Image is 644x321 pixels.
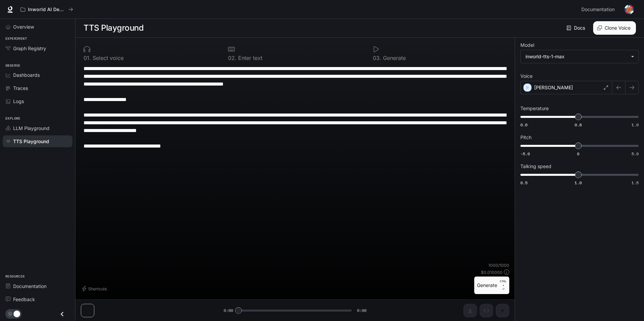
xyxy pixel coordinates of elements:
[84,21,143,35] h1: TTS Playground
[13,23,34,30] span: Overview
[18,3,76,16] button: All workspaces
[13,85,28,92] span: Traces
[13,138,49,145] span: TTS Playground
[84,55,91,61] p: 0 1 .
[13,98,24,105] span: Logs
[13,296,35,303] span: Feedback
[3,21,72,33] a: Overview
[593,21,636,35] button: Clone Voice
[13,310,20,317] span: Dark mode toggle
[13,125,50,132] span: LLM Playground
[3,95,72,107] a: Logs
[581,5,615,14] span: Documentation
[520,180,527,186] span: 0.5
[500,279,507,291] p: ⏎
[525,53,627,60] div: inworld-tts-1-max
[55,307,70,321] button: Close drawer
[632,122,639,128] span: 1.0
[521,50,638,63] div: inworld-tts-1-max
[534,84,573,91] p: [PERSON_NAME]
[488,262,509,268] p: 1000 / 1000
[3,293,72,305] a: Feedback
[520,135,532,140] p: Pitch
[228,55,236,61] p: 0 2 .
[13,45,46,52] span: Graph Registry
[3,280,72,292] a: Documentation
[13,283,46,290] span: Documentation
[91,55,124,61] p: Select voice
[481,269,503,275] p: $ 0.010000
[579,3,620,16] a: Documentation
[624,5,634,14] img: User avatar
[13,71,40,78] span: Dashboards
[81,283,109,294] button: Shortcuts
[520,122,527,128] span: 0.6
[236,55,262,61] p: Enter text
[577,151,579,157] span: 0
[520,43,534,47] p: Model
[3,82,72,94] a: Traces
[575,180,582,186] span: 1.0
[622,3,636,16] button: User avatar
[520,164,551,169] p: Talking speed
[520,106,549,111] p: Temperature
[381,55,406,61] p: Generate
[520,151,530,157] span: -5.0
[3,42,72,54] a: Graph Registry
[575,122,582,128] span: 0.8
[28,7,66,12] p: Inworld AI Demos
[632,180,639,186] span: 1.5
[632,151,639,157] span: 5.0
[565,21,588,35] a: Docs
[3,69,72,81] a: Dashboards
[520,74,533,78] p: Voice
[373,55,381,61] p: 0 3 .
[3,122,72,134] a: LLM Playground
[500,279,507,287] p: CTRL +
[474,277,509,294] button: GenerateCTRL +⏎
[3,135,72,147] a: TTS Playground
